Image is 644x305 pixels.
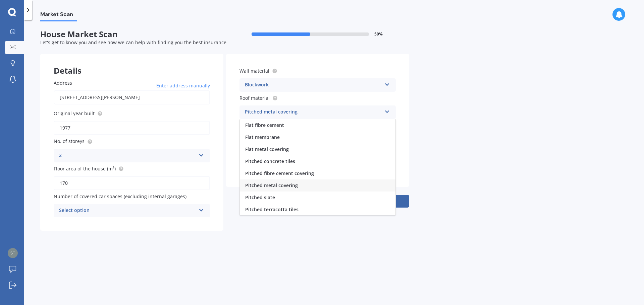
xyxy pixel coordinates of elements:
[245,108,382,116] div: Pitched metal covering
[374,32,383,36] span: 50 %
[8,248,18,258] img: d1db43f75ca51b5763f857b0dd93ee0b
[40,39,226,46] span: Let's get to know you and see how we can help with finding you the best insurance
[245,182,298,188] span: Pitched metal covering
[245,134,280,140] span: Flat membrane
[245,170,314,176] span: Pitched fibre cement covering
[239,95,270,101] span: Roof material
[54,165,116,172] span: Floor area of the house (m²)
[54,90,210,104] input: Enter address
[245,122,284,128] span: Flat fibre cement
[54,176,210,190] input: Enter floor area
[245,158,295,164] span: Pitched concrete tiles
[54,80,72,86] span: Address
[245,194,275,201] span: Pitched slate
[54,138,85,145] span: No. of storeys
[59,152,196,160] div: 2
[245,146,289,152] span: Flat metal covering
[245,81,382,89] div: Blockwork
[40,11,77,20] span: Market Scan
[54,193,186,200] span: Number of covered car spaces (excluding internal garages)
[40,29,225,39] span: House Market Scan
[54,110,95,117] span: Original year built
[54,121,210,135] input: Enter year
[156,82,210,89] span: Enter address manually
[245,206,299,213] span: Pitched terracotta tiles
[40,54,223,74] div: Details
[239,68,269,74] span: Wall material
[59,207,196,215] div: Select option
